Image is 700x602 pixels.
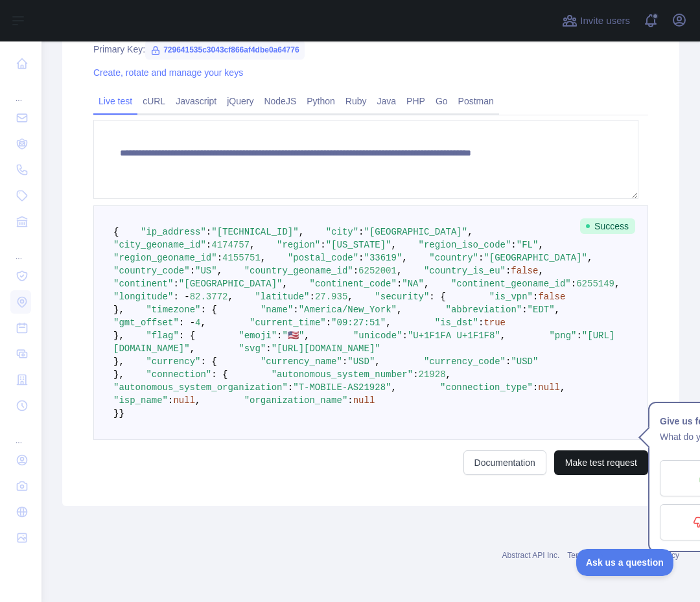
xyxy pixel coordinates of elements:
[200,318,205,328] span: ,
[340,91,372,111] a: Ruby
[293,305,298,315] span: :
[211,240,250,250] span: 4174757
[282,279,287,289] span: ,
[206,227,211,237] span: :
[301,91,340,111] a: Python
[453,91,499,111] a: Postman
[580,218,635,234] span: Success
[372,91,402,111] a: Java
[190,266,195,276] span: :
[293,382,391,393] span: "T-MOBILE-AS21928"
[309,279,396,289] span: "continent_code"
[451,279,571,289] span: "continent_geoname_id"
[463,450,546,475] a: Documentation
[484,318,506,328] span: true
[113,330,124,341] span: },
[446,369,451,380] span: ,
[10,78,31,104] div: ...
[576,330,581,341] span: :
[614,279,620,289] span: ,
[113,369,124,380] span: },
[113,395,168,406] span: "isp_name"
[93,67,243,78] a: Create, rotate and manage your keys
[484,253,587,263] span: "[GEOGRAPHIC_DATA]"
[261,305,293,315] span: "name"
[211,369,227,380] span: : {
[146,356,200,367] span: "currency"
[113,279,173,289] span: "continent"
[522,305,527,315] span: :
[580,14,630,29] span: Invite users
[424,266,506,276] span: "country_is_eu"
[375,356,380,367] span: ,
[272,369,413,380] span: "autonomous_system_number"
[413,369,418,380] span: :
[244,266,353,276] span: "country_geoname_id"
[391,240,397,250] span: ,
[587,253,592,263] span: ,
[347,395,353,406] span: :
[538,266,543,276] span: ,
[113,382,288,393] span: "autonomous_system_organization"
[397,266,402,276] span: ,
[424,279,429,289] span: ,
[211,227,298,237] span: "[TECHNICAL_ID]"
[283,330,305,341] span: "🇺🇸"
[227,292,233,302] span: ,
[559,10,633,31] button: Invite users
[93,43,648,56] div: Primary Key:
[397,279,402,289] span: :
[511,356,538,367] span: "USD"
[408,330,500,341] span: "U+1F1FA U+1F1F8"
[200,305,216,315] span: : {
[576,279,614,289] span: 6255149
[401,91,430,111] a: PHP
[261,356,342,367] span: "currency_name"
[506,266,511,276] span: :
[402,253,407,263] span: ,
[364,253,402,263] span: "33619"
[272,343,380,354] span: "[URL][DOMAIN_NAME]"
[478,253,484,263] span: :
[113,240,206,250] span: "city_geoname_id"
[113,318,179,328] span: "gmt_offset"
[266,343,271,354] span: :
[250,318,326,328] span: "current_time"
[375,292,429,302] span: "security"
[347,356,375,367] span: "USD"
[358,227,364,237] span: :
[239,330,277,341] span: "emoji"
[435,318,478,328] span: "is_dst"
[326,240,391,250] span: "[US_STATE]"
[113,227,119,237] span: {
[419,240,511,250] span: "region_iso_code"
[358,253,364,263] span: :
[288,253,358,263] span: "postal_code"
[222,253,261,263] span: 4155751
[113,305,124,315] span: },
[320,240,325,250] span: :
[533,292,538,302] span: :
[179,330,195,341] span: : {
[353,330,402,341] span: "unicode"
[217,253,222,263] span: :
[402,330,408,341] span: :
[538,382,560,393] span: null
[576,549,674,576] iframe: Toggle Customer Support
[137,91,170,111] a: cURL
[429,253,478,263] span: "country"
[222,91,259,111] a: jQuery
[195,266,217,276] span: "US"
[255,292,309,302] span: "latitude"
[244,395,348,406] span: "organization_name"
[517,240,539,250] span: "FL"
[179,279,283,289] span: "[GEOGRAPHIC_DATA]"
[190,292,228,302] span: 82.3772
[571,279,576,289] span: :
[179,318,195,328] span: : -
[141,227,206,237] span: "ip_address"
[146,305,200,315] span: "timezone"
[288,382,293,393] span: :
[145,40,305,60] span: 729641535c3043cf866af4dbe0a64776
[259,91,301,111] a: NodeJS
